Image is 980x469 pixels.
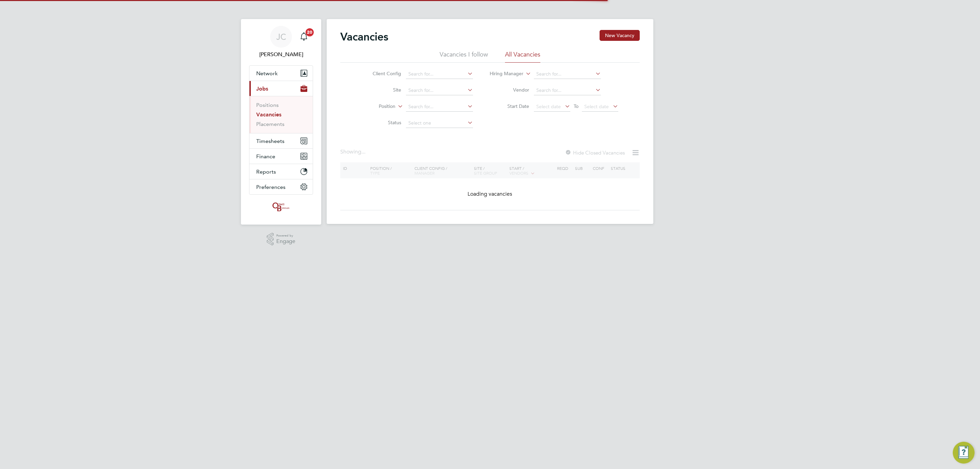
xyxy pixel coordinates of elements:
a: Positions [256,102,279,108]
label: Position [356,103,395,110]
label: Hiring Manager [484,70,523,77]
label: Site [362,87,401,93]
nav: Main navigation [241,19,321,225]
a: Placements [256,121,284,127]
span: Finance [256,153,275,160]
button: Preferences [249,179,313,194]
div: Showing [340,148,367,156]
a: 20 [297,26,311,48]
span: Select date [584,103,609,110]
span: Reports [256,168,276,175]
button: Network [249,66,313,81]
label: Vendor [490,87,529,93]
li: All Vacancies [505,50,540,63]
button: Finance [249,149,313,164]
span: Timesheets [256,138,284,144]
label: Client Config [362,70,401,77]
img: oneillandbrennan-logo-retina.png [271,201,291,212]
input: Search for... [534,86,601,95]
button: Reports [249,164,313,179]
button: Jobs [249,81,313,96]
div: Jobs [249,96,313,133]
a: Go to home page [249,201,313,212]
a: Powered byEngage [267,233,296,246]
input: Search for... [406,86,473,95]
a: Vacancies [256,111,281,118]
input: Search for... [534,69,601,79]
span: ... [361,148,365,155]
h2: Vacancies [340,30,388,44]
a: JC[PERSON_NAME] [249,26,313,59]
li: Vacancies I follow [440,50,488,63]
span: Preferences [256,184,285,190]
input: Select one [406,118,473,128]
label: Start Date [490,103,529,109]
input: Search for... [406,102,473,112]
span: 20 [306,28,314,36]
button: New Vacancy [600,30,640,41]
span: Jobs [256,85,268,92]
label: Status [362,119,401,126]
span: Powered by [276,233,295,239]
button: Timesheets [249,133,313,148]
span: Select date [536,103,561,110]
span: James Crawley [249,50,313,59]
span: Engage [276,239,295,244]
input: Search for... [406,69,473,79]
span: JC [276,32,286,41]
label: Hide Closed Vacancies [565,149,625,156]
span: To [572,102,581,111]
span: Network [256,70,278,77]
button: Engage Resource Center [953,442,975,464]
